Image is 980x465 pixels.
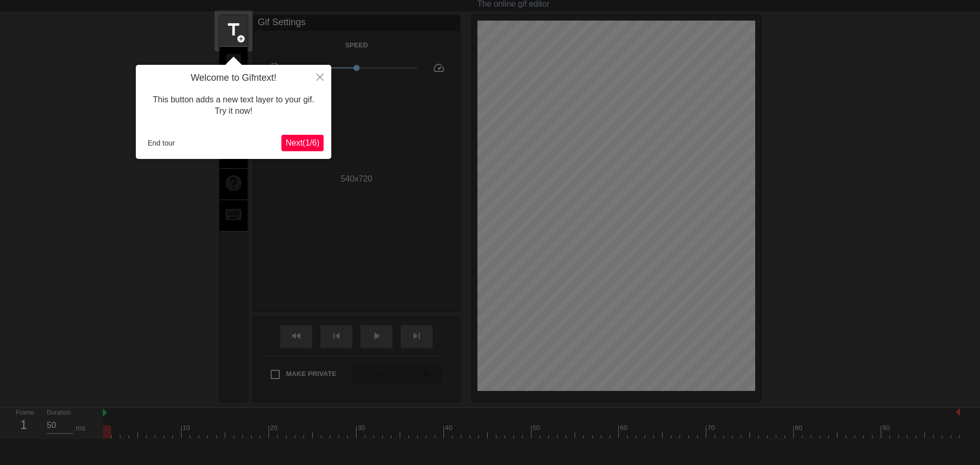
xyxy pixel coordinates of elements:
[144,73,324,84] h4: Welcome to Gifntext!
[309,65,331,88] button: Close
[144,84,324,128] div: This button adds a new text layer to your gif. Try it now!
[286,138,319,147] span: Next ( 1 / 6 )
[144,135,179,151] button: End tour
[281,135,324,151] button: Next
